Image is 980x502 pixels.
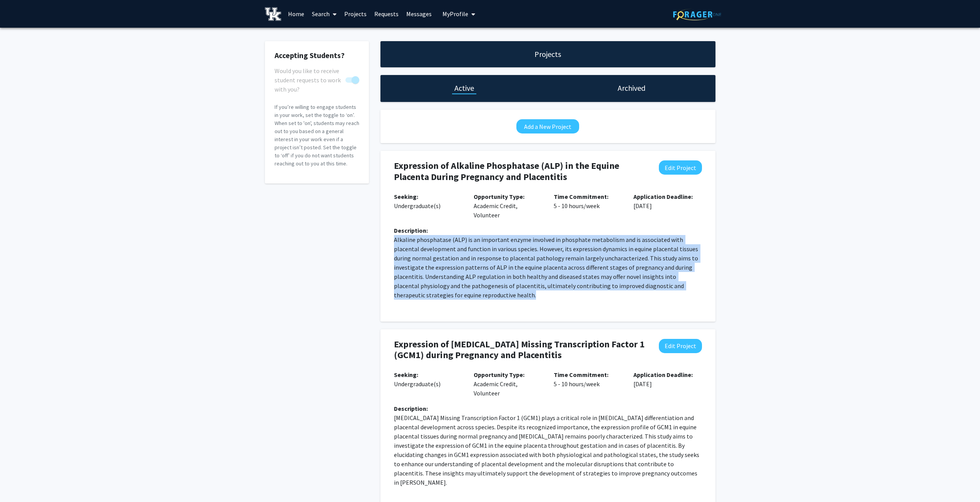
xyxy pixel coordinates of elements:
a: Search [308,0,340,27]
div: Description: [394,404,702,413]
a: Home [284,0,308,27]
a: Requests [370,0,402,27]
img: University of Kentucky Logo [265,7,281,21]
p: Undergraduate(s) [394,192,462,210]
p: 5 - 10 hours/week [554,192,622,210]
p: Academic Credit, Volunteer [474,192,542,220]
h4: Expression of Alkaline Phosphatase (ALP) in the Equine Placenta During Pregnancy and Placentitis [394,160,647,183]
p: Alkaline phosphatase (ALP) is an important enzyme involved in phosphate metabolism and is associa... [394,235,702,300]
div: You cannot turn this off while you have active projects. [275,66,359,85]
b: Seeking: [394,193,418,200]
a: Messages [402,0,436,27]
p: If you’re willing to engage students in your work, set the toggle to ‘on’. When set to 'on', stud... [275,103,359,168]
p: [DATE] [633,192,702,210]
b: Seeking: [394,371,418,379]
button: Edit Project [659,339,702,353]
span: Would you like to receive student requests to work with you? [275,66,342,94]
button: Edit Project [659,160,702,175]
b: Opportunity Type: [474,371,524,379]
p: Undergraduate(s) [394,370,462,389]
p: 5 - 10 hours/week [554,370,622,389]
h2: Accepting Students? [275,51,359,60]
p: [DATE] [633,370,702,389]
h1: Active [454,83,474,93]
button: Add a New Project [516,119,579,133]
b: Time Commitment: [554,193,608,200]
span: My Profile [442,10,468,18]
a: Projects [340,0,370,27]
iframe: Chat [6,467,33,496]
h1: Projects [534,49,561,60]
b: Opportunity Type: [474,193,524,200]
b: Application Deadline: [633,193,693,200]
b: Application Deadline: [633,371,693,379]
h4: Expression of [MEDICAL_DATA] Missing Transcription Factor 1 (GCM1) during Pregnancy and Placentitis [394,339,647,361]
div: Description: [394,226,702,235]
img: ForagerOne Logo [673,8,721,20]
h1: Archived [618,83,645,93]
p: [MEDICAL_DATA] Missing Transcription Factor 1 (GCM1) plays a critical role in [MEDICAL_DATA] diff... [394,413,702,487]
p: Academic Credit, Volunteer [474,370,542,398]
b: Time Commitment: [554,371,608,379]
